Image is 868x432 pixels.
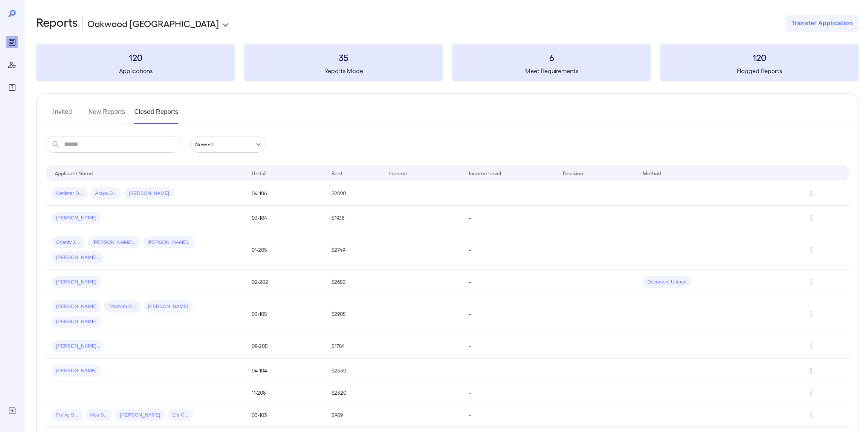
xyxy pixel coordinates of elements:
span: Charity X... [52,239,85,246]
td: $2320 [325,383,383,403]
h5: Reports Made [244,66,443,75]
td: - [463,181,556,206]
h3: 120 [36,51,235,63]
td: - [463,230,556,270]
span: [PERSON_NAME] [52,318,101,325]
span: [PERSON_NAME].. [52,254,104,261]
td: - [463,334,556,358]
td: 03-104 [246,206,325,230]
h5: Applications [36,66,235,75]
div: FAQ [6,81,18,93]
span: Ela C... [168,412,193,419]
button: Row Actions [805,212,817,224]
button: Row Actions [805,276,817,288]
span: Kerlister D... [52,190,88,197]
span: [PERSON_NAME] [52,279,101,286]
span: Document Upload [643,279,691,286]
div: Applicant Name [55,169,93,178]
td: - [463,206,556,230]
td: - [463,403,556,427]
td: 03-103 [246,403,325,427]
span: [PERSON_NAME] [52,214,101,222]
summary: 120Applications35Reports Made6Meet Requirements120Flagged Reports [36,44,859,81]
h5: Meet Requirements [452,66,651,75]
td: $2090 [325,181,383,206]
div: Decision [563,169,583,178]
span: [PERSON_NAME] [52,303,101,310]
div: Method [643,169,661,178]
td: 03-105 [246,294,325,334]
td: $1784 [325,334,383,358]
span: [PERSON_NAME].. [143,239,195,246]
span: Noa S... [86,412,113,419]
button: Row Actions [805,187,817,199]
td: 04-106 [246,181,325,206]
span: [PERSON_NAME] [115,412,165,419]
td: $2749 [325,230,383,270]
td: $1938 [325,206,383,230]
p: Oakwood [GEOGRAPHIC_DATA] [87,17,219,29]
div: Income Level [469,169,501,178]
button: New Reports [89,106,125,124]
span: [PERSON_NAME].. [88,239,140,246]
button: Invited [46,106,79,124]
h3: 120 [660,51,859,63]
span: [PERSON_NAME] [124,190,174,197]
h2: Reports [36,15,78,32]
span: [PERSON_NAME] [144,303,193,310]
h5: Flagged Reports [660,66,859,75]
td: $2330 [325,358,383,383]
td: $2905 [325,294,383,334]
button: Row Actions [805,387,817,399]
td: 08-205 [246,334,325,358]
div: Newest [190,136,266,153]
button: Transfer Application [785,15,859,32]
button: Closed Reports [134,106,179,124]
div: Manage Users [6,59,18,71]
div: Log Out [6,405,18,417]
span: Araya D... [91,190,122,197]
button: Row Actions [805,340,817,352]
td: 04-104 [246,358,325,383]
div: Rent [332,169,344,178]
h3: 35 [244,51,443,63]
h3: 6 [452,51,651,63]
td: $909 [325,403,383,427]
button: Row Actions [805,244,817,256]
td: - [463,383,556,403]
div: Reports [6,36,18,48]
span: [PERSON_NAME] [52,367,101,374]
td: - [463,294,556,334]
td: 01-205 [246,230,325,270]
span: Freivy S... [52,412,83,419]
td: $2650 [325,270,383,294]
button: Row Actions [805,308,817,320]
span: Trav'von R... [104,303,141,310]
span: [PERSON_NAME].. [52,343,104,350]
td: - [463,270,556,294]
button: Row Actions [805,409,817,421]
button: Row Actions [805,365,817,377]
div: Unit # [252,169,266,178]
td: 02-202 [246,270,325,294]
td: - [463,358,556,383]
td: 11-208 [246,383,325,403]
div: Income [389,169,407,178]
